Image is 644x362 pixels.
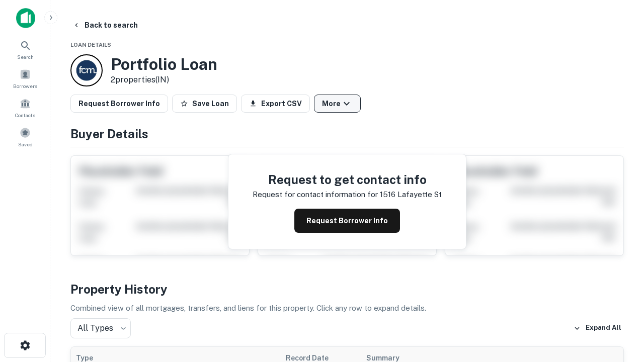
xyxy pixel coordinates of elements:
p: Request for contact information for [253,189,378,201]
img: capitalize-icon.png [16,8,35,28]
iframe: Chat Widget [594,282,644,330]
button: Save Loan [172,95,237,113]
button: Expand All [571,321,624,336]
a: Search [3,36,47,63]
h3: Portfolio Loan [111,55,217,74]
div: All Types [70,318,131,338]
button: Request Borrower Info [70,95,168,113]
button: Back to search [68,16,142,34]
p: 2 properties (IN) [111,74,217,86]
span: Saved [18,140,33,148]
span: Contacts [15,111,35,119]
span: Loan Details [70,42,111,48]
a: Borrowers [3,65,47,92]
a: Contacts [3,94,47,121]
p: 1516 lafayette st [380,189,442,201]
a: Saved [3,123,47,150]
span: Search [17,53,34,61]
button: More [314,95,361,113]
h4: Buyer Details [70,125,624,143]
h4: Property History [70,280,624,298]
h4: Request to get contact info [253,170,442,189]
button: Export CSV [241,95,310,113]
span: Borrowers [13,82,37,90]
button: Request Borrower Info [294,209,400,233]
p: Combined view of all mortgages, transfers, and liens for this property. Click any row to expand d... [70,302,624,314]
